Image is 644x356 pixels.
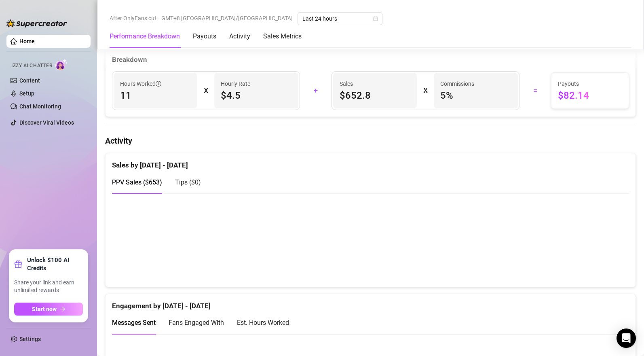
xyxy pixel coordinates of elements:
span: info-circle [156,81,161,87]
div: + [305,84,327,97]
span: calendar [373,16,378,21]
span: $82.14 [558,89,622,102]
a: Setup [19,90,34,97]
div: Open Intercom Messenger [617,328,636,348]
div: Sales Metrics [263,32,302,41]
div: Payouts [193,32,216,41]
div: X [423,84,427,97]
span: 5 % [440,89,511,102]
span: Hours Worked [120,79,161,88]
article: Hourly Rate [221,79,250,88]
span: GMT+8 [GEOGRAPHIC_DATA]/[GEOGRAPHIC_DATA] [161,12,293,24]
div: = [524,84,546,97]
strong: Unlock $100 AI Credits [27,256,83,272]
span: Start now [32,306,57,312]
span: arrow-right [60,306,65,312]
div: Performance Breakdown [110,32,180,41]
a: Home [19,38,35,44]
div: Activity [229,32,250,41]
img: AI Chatter [55,59,68,70]
span: Messages Sent [112,319,156,326]
span: After OnlyFans cut [110,12,156,24]
a: Discover Viral Videos [19,119,74,126]
img: logo-BBDzfeDw.svg [6,19,67,28]
div: Est. Hours Worked [237,318,289,328]
span: Izzy AI Chatter [11,62,52,70]
div: Breakdown [112,54,629,65]
span: Payouts [558,79,622,88]
a: Content [19,77,40,84]
span: PPV Sales ( $653 ) [112,178,162,186]
button: Start nowarrow-right [14,303,83,316]
span: Last 24 hours [302,13,378,25]
article: Commissions [440,79,474,88]
span: Share your link and earn unlimited rewards [14,279,83,295]
span: $652.8 [340,89,410,102]
span: Fans Engaged With [169,319,224,326]
span: Sales [340,79,410,88]
div: Engagement by [DATE] - [DATE] [112,294,629,311]
div: Sales by [DATE] - [DATE] [112,153,629,171]
a: Settings [19,336,41,342]
span: gift [14,260,22,268]
a: Chat Monitoring [19,103,61,110]
div: X [204,84,208,97]
h4: Activity [105,135,636,146]
span: $4.5 [221,89,291,102]
span: Tips ( $0 ) [175,178,201,186]
span: 11 [120,89,191,102]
